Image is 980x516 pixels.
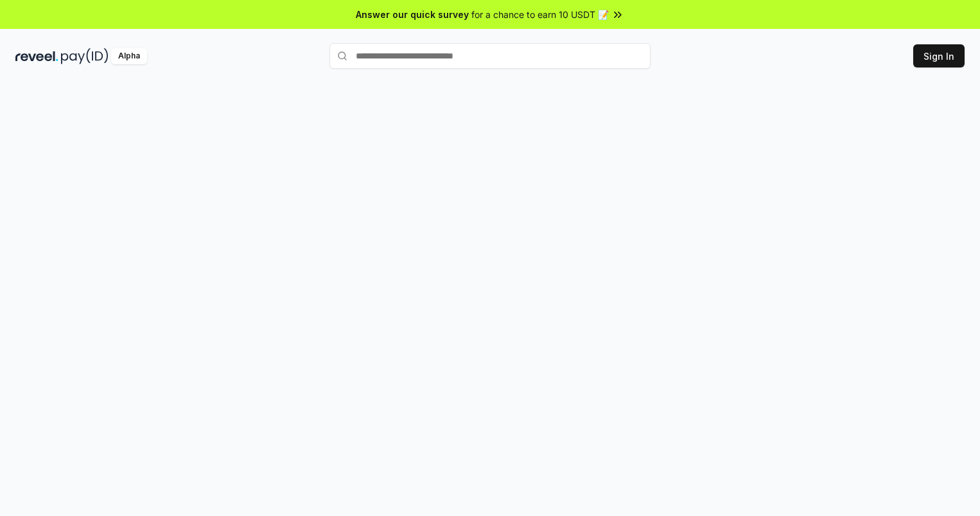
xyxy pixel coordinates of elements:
span: Answer our quick survey [356,8,469,21]
img: pay_id [61,48,109,64]
button: Sign In [913,44,965,67]
div: Alpha [111,48,147,64]
span: for a chance to earn 10 USDT 📝 [471,8,609,21]
img: reveel_dark [15,48,58,64]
